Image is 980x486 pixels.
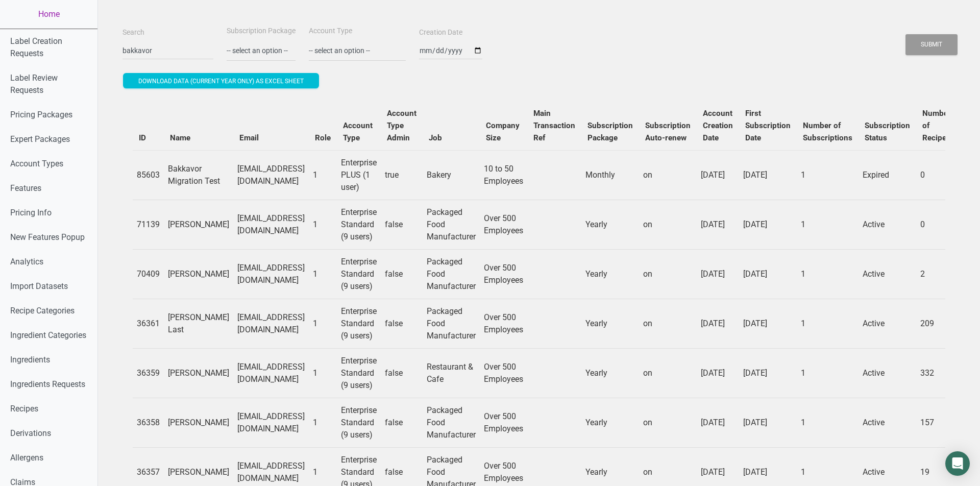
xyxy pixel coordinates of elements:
td: [DATE] [697,398,739,447]
td: 71139 [133,200,164,249]
td: false [381,299,423,348]
td: 36358 [133,398,164,447]
td: Over 500 Employees [480,299,527,348]
b: Email [239,133,259,142]
td: true [381,150,423,200]
label: Search [122,28,144,38]
td: Active [859,200,916,249]
td: [DATE] [697,200,739,249]
td: on [639,398,697,447]
b: ID [139,133,146,142]
td: 85603 [133,150,164,200]
td: false [381,398,423,447]
td: Restaurant & Cafe [423,348,480,398]
b: Account Type [343,121,373,142]
td: [PERSON_NAME] [164,200,233,249]
td: [PERSON_NAME] [164,348,233,398]
td: [DATE] [697,150,739,200]
td: Active [859,348,916,398]
td: [PERSON_NAME] Last [164,299,233,348]
b: Main Transaction Ref [533,109,575,142]
td: Active [859,249,916,299]
td: false [381,200,423,249]
td: 1 [797,398,859,447]
td: on [639,348,697,398]
td: 332 [916,348,957,398]
td: Enterprise PLUS (1 user) [337,150,381,200]
td: [DATE] [739,249,797,299]
td: Yearly [581,348,639,398]
td: 1 [309,249,337,299]
td: false [381,348,423,398]
td: 1 [797,200,859,249]
td: Packaged Food Manufacturer [423,249,480,299]
b: Role [315,133,331,142]
b: Company Size [486,121,520,142]
td: [DATE] [739,299,797,348]
td: Yearly [581,398,639,447]
td: 1 [797,150,859,200]
td: Packaged Food Manufacturer [423,299,480,348]
b: Account Type Admin [387,109,416,142]
td: Monthly [581,150,639,200]
td: Enterprise Standard (9 users) [337,398,381,447]
div: Open Intercom Messenger [945,451,970,476]
td: 36359 [133,348,164,398]
button: Download data (current year only) as excel sheet [123,73,319,88]
td: [PERSON_NAME] [164,249,233,299]
b: First Subscription Date [745,109,791,142]
td: Over 500 Employees [480,249,527,299]
td: [EMAIL_ADDRESS][DOMAIN_NAME] [233,398,309,447]
td: Over 500 Employees [480,200,527,249]
td: 1 [309,348,337,398]
td: Bakery [423,150,480,200]
td: on [639,150,697,200]
td: [EMAIL_ADDRESS][DOMAIN_NAME] [233,150,309,200]
td: 1 [309,200,337,249]
td: false [381,249,423,299]
td: 1 [797,299,859,348]
b: Subscription Auto-renew [645,121,691,142]
td: Enterprise Standard (9 users) [337,299,381,348]
td: [DATE] [739,398,797,447]
b: Number of Recipes [922,109,951,142]
td: Bakkavor Migration Test [164,150,233,200]
td: 0 [916,200,957,249]
td: 1 [797,249,859,299]
td: Expired [859,150,916,200]
b: Subscription Package [587,121,633,142]
td: [DATE] [697,299,739,348]
td: 70409 [133,249,164,299]
span: Download data (current year only) as excel sheet [138,78,304,85]
td: 0 [916,150,957,200]
td: Active [859,398,916,447]
td: 157 [916,398,957,447]
td: [DATE] [697,249,739,299]
b: Subscription Status [865,121,910,142]
td: on [639,249,697,299]
td: Packaged Food Manufacturer [423,398,480,447]
td: 209 [916,299,957,348]
td: Enterprise Standard (9 users) [337,200,381,249]
td: [DATE] [739,200,797,249]
td: Enterprise Standard (9 users) [337,249,381,299]
td: 2 [916,249,957,299]
label: Account Type [309,26,352,36]
td: 1 [797,348,859,398]
td: Active [859,299,916,348]
b: Name [170,133,190,142]
td: Yearly [581,200,639,249]
td: Enterprise Standard (9 users) [337,348,381,398]
td: [EMAIL_ADDRESS][DOMAIN_NAME] [233,348,309,398]
b: Job [429,133,442,142]
td: 1 [309,398,337,447]
button: Submit [905,34,958,55]
td: [PERSON_NAME] [164,398,233,447]
td: [EMAIL_ADDRESS][DOMAIN_NAME] [233,299,309,348]
td: [DATE] [739,150,797,200]
b: Account Creation Date [703,109,733,142]
td: Packaged Food Manufacturer [423,200,480,249]
td: on [639,200,697,249]
td: 1 [309,299,337,348]
label: Creation Date [419,28,462,38]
